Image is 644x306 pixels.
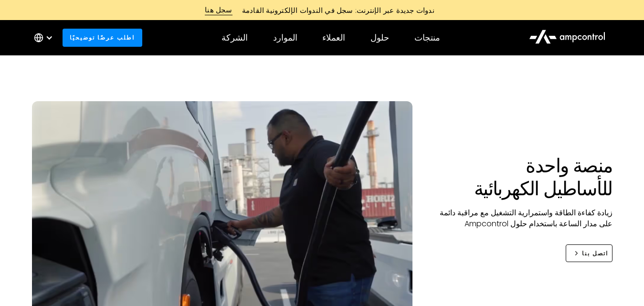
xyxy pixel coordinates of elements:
[232,5,439,15] div: ندوات جديدة عبر الإنترنت: سجل في الندوات الإلكترونية القادمة
[370,32,389,43] div: حلول
[414,32,440,43] div: منتجات
[273,32,297,43] div: الموارد
[205,5,232,15] div: سجل هنا
[432,208,612,229] p: زيادة كفاءة الطاقة واستمرارية التشغيل مع مراقبة دائمة على مدار الساعة باستخدام حلول Ampcontrol
[222,32,248,43] div: الشركة
[322,32,345,43] div: العملاء
[432,154,612,200] h1: منصة واحدة للأساطيل الكهربائية
[566,244,612,262] a: اتصل بنا
[63,29,142,46] a: اطلب عرضًا توضيحيًا
[107,5,537,15] a: ندوات جديدة عبر الإنترنت: سجل في الندوات الإلكترونية القادمةسجل هنا
[582,249,608,258] div: اتصل بنا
